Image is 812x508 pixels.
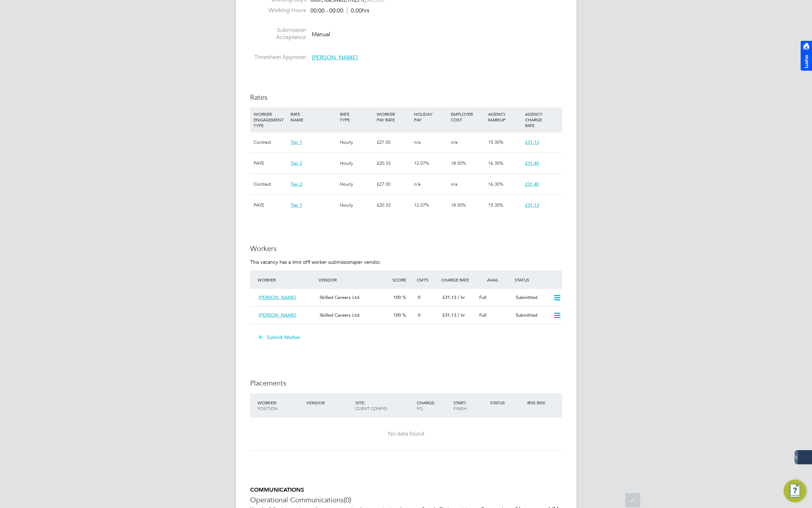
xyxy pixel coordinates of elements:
[355,400,387,411] span: / Client Config
[312,31,330,38] span: Manual
[486,108,523,126] div: AGENCY MARKUP
[354,396,415,415] div: Site
[320,312,359,318] span: Skilled Careers Ltd
[291,181,302,187] span: Tier 2
[338,195,375,215] div: Hourly
[451,181,458,187] span: n/a
[250,93,562,102] h3: Rates
[488,160,503,166] span: 16.30%
[310,7,369,15] div: 00:00 - 00:00
[488,181,503,187] span: 16.30%
[440,273,476,286] div: Charge Rate
[513,273,562,286] div: Status
[344,495,351,504] span: (0)
[250,7,306,14] label: Working Hours
[256,273,317,286] div: Worker
[451,139,458,145] span: n/a
[375,132,412,153] div: £27.00
[523,108,560,132] div: AGENCY CHARGE RATE
[347,7,369,14] span: 0.00hrs
[252,153,289,174] div: PAYE
[414,202,429,208] span: 12.07%
[458,312,465,318] span: / hr
[479,312,486,318] span: Full
[338,153,375,174] div: Hourly
[375,174,412,195] div: £27.00
[250,259,562,265] p: This vacancy has a limit of per vendor.
[252,108,289,132] div: WORKER ENGAGEMENT TYPE
[442,312,456,318] span: £31.13
[252,132,289,153] div: Contract
[449,108,486,126] div: EMPLOYER COST
[252,195,289,215] div: PAYE
[513,292,550,304] div: Submitted
[418,312,420,318] span: 0
[250,27,306,42] label: Submission Acceptance
[784,480,806,502] button: Engage Resource Center
[250,486,562,494] h5: COMMUNICATIONS
[476,273,513,286] div: Avail
[393,312,401,318] span: 100
[513,310,550,321] div: Submitted
[291,160,302,166] span: Tier 2
[442,294,456,300] span: £31.13
[525,202,539,208] span: £31.13
[259,294,296,300] span: [PERSON_NAME]
[250,378,562,388] h3: Placements
[250,244,562,253] h3: Workers
[488,396,525,409] div: Status
[414,139,421,145] span: n/a
[415,273,440,286] div: Cmts
[250,495,562,504] h3: Operational Communications
[259,312,296,318] span: [PERSON_NAME]
[393,294,401,300] span: 100
[412,108,449,126] div: HOLIDAY PAY
[338,174,375,195] div: Hourly
[305,396,354,409] div: Vendor
[417,400,435,411] span: / PO
[375,153,412,174] div: £20.33
[453,400,467,411] span: / Finish
[458,294,465,300] span: / hr
[525,139,539,145] span: £31.13
[525,160,539,166] span: £31.40
[256,396,305,415] div: Worker
[291,139,302,145] span: Tier 1
[452,396,488,415] div: Start
[253,332,306,343] button: Submit Worker
[414,181,421,187] span: n/a
[258,400,277,411] span: / Position
[317,273,390,286] div: Vendor
[338,108,375,126] div: RATE TYPE
[451,202,466,208] span: 18.50%
[414,160,429,166] span: 12.07%
[320,294,359,300] span: Skilled Careers Ltd
[307,259,355,265] em: 9 worker submissions
[525,396,550,409] div: IR35 Risk
[257,430,555,438] div: No data found
[415,396,452,415] div: Charge
[391,273,415,286] div: Score
[338,132,375,153] div: Hourly
[289,108,338,126] div: RATE NAME
[488,139,503,145] span: 15.30%
[252,174,289,195] div: Contract
[375,195,412,215] div: £20.33
[250,54,306,61] label: Timesheet Approver
[451,160,466,166] span: 18.50%
[418,294,420,300] span: 0
[488,202,503,208] span: 15.30%
[525,181,539,187] span: £31.40
[479,294,486,300] span: Full
[375,108,412,126] div: WORKER PAY RATE
[312,54,358,61] span: [PERSON_NAME]
[291,202,302,208] span: Tier 1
